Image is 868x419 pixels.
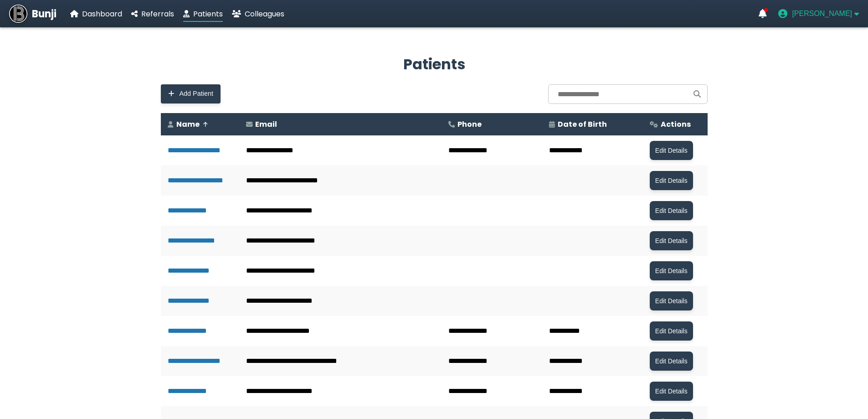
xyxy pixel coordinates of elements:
button: Edit [650,261,693,280]
button: User menu [778,9,859,18]
span: Patients [193,9,223,19]
a: Notifications [759,9,767,18]
button: Edit [650,382,693,401]
img: Bunji Dental Referral Management [9,5,27,23]
button: Edit [650,141,693,160]
th: Date of Birth [542,113,643,135]
th: Actions [643,113,708,135]
a: Dashboard [70,8,122,20]
button: Edit [650,231,693,250]
button: Edit [650,201,693,220]
span: Dashboard [82,9,122,19]
span: [PERSON_NAME] [792,10,852,18]
span: Bunji [32,6,56,21]
button: Edit [650,321,693,341]
a: Bunji [9,5,56,23]
button: Edit [650,291,693,310]
a: Patients [183,8,223,20]
button: Edit [650,352,693,371]
span: Add Patient [180,90,213,98]
th: Email [239,113,442,135]
h2: Patients [161,53,708,75]
button: Add Patient [161,84,221,103]
span: Referrals [141,9,174,19]
th: Name [161,113,239,135]
button: Edit [650,171,693,190]
a: Colleagues [232,8,284,20]
a: Referrals [131,8,174,20]
th: Phone [442,113,542,135]
span: Colleagues [245,9,284,19]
